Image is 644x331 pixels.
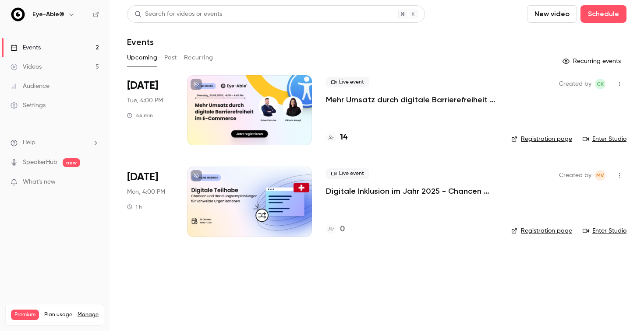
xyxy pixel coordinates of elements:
[559,170,591,181] span: Created by
[127,203,142,210] div: 1 h
[184,51,213,65] button: Recurring
[11,82,50,91] div: Audience
[11,7,25,21] img: Eye-Able®
[511,226,572,235] a: Registration page
[326,77,369,87] span: Live event
[326,168,369,179] span: Live event
[559,54,626,68] button: Recurring events
[23,158,57,167] a: SpeakerHub
[127,96,163,105] span: Tue, 4:00 PM
[340,223,345,235] h4: 0
[23,178,56,187] span: What's new
[11,101,46,110] div: Settings
[583,135,626,143] a: Enter Studio
[595,170,605,181] span: Mahdalena Varchenko
[127,170,158,184] span: [DATE]
[127,75,173,145] div: Sep 30 Tue, 4:00 PM (Europe/Berlin)
[11,43,41,52] div: Events
[134,10,222,19] div: Search for videos or events
[127,51,157,65] button: Upcoming
[326,132,347,143] a: 14
[78,311,99,318] a: Manage
[580,5,626,23] button: Schedule
[127,188,165,196] span: Mon, 4:00 PM
[597,79,604,89] span: CK
[23,138,35,147] span: Help
[511,135,572,143] a: Registration page
[340,132,347,143] h4: 14
[127,37,154,47] h1: Events
[127,79,158,93] span: [DATE]
[326,94,497,105] a: Mehr Umsatz durch digitale Barrierefreiheit im E-Commerce
[326,186,497,196] a: Digitale Inklusion im Jahr 2025 - Chancen und Handlungsempfehlungen für Schweizer Organisationen
[11,310,39,320] span: Premium
[11,63,42,71] div: Videos
[527,5,577,23] button: New video
[596,170,604,181] span: MV
[559,79,591,89] span: Created by
[63,158,80,167] span: new
[32,10,64,19] h6: Eye-Able®
[88,178,99,186] iframe: Noticeable Trigger
[127,167,173,237] div: Oct 20 Mon, 4:00 PM (Europe/Berlin)
[164,51,177,65] button: Past
[595,79,605,89] span: Carolin Kaulfersch
[11,138,99,147] li: help-dropdown-opener
[44,311,72,318] span: Plan usage
[127,112,153,119] div: 45 min
[583,226,626,235] a: Enter Studio
[326,223,345,235] a: 0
